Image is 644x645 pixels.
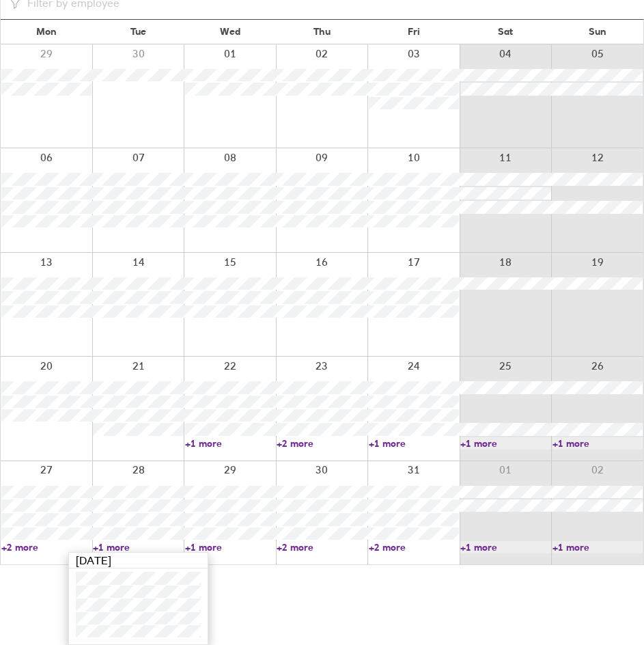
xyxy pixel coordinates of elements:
[277,437,367,450] a: +2 more
[277,541,367,553] a: +2 more
[369,541,459,553] a: +2 more
[498,26,513,37] span: Sat
[69,553,208,568] div: [DATE]
[589,26,606,37] span: Sun
[313,26,331,37] span: Thu
[185,541,275,553] a: +1 more
[460,541,550,553] a: +1 more
[130,26,146,37] span: Tue
[460,437,550,450] a: +1 more
[1,541,92,553] a: +2 more
[93,541,183,553] a: +1 more
[220,26,240,37] span: Wed
[36,26,57,37] span: Mon
[408,26,420,37] span: Fri
[552,541,643,553] a: +1 more
[552,437,643,450] a: +1 more
[369,437,459,450] a: +1 more
[185,437,275,450] a: +1 more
